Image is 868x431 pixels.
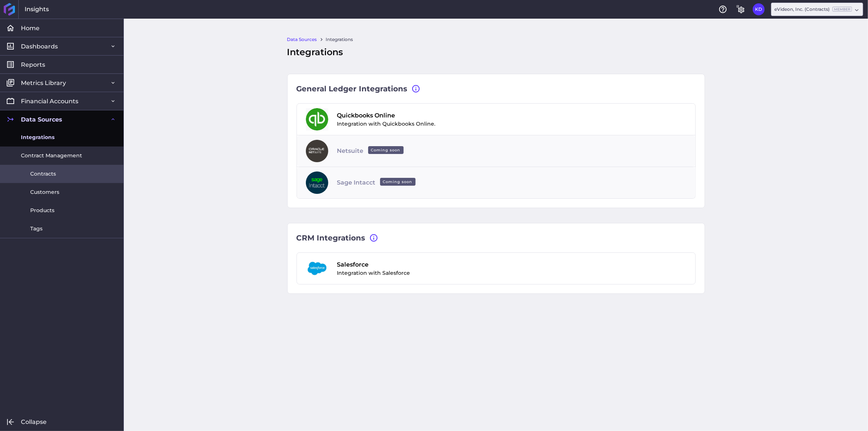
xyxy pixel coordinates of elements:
[287,45,705,59] div: Integrations
[717,3,729,15] button: Help
[21,43,58,50] span: Dashboards
[30,188,59,196] span: Customers
[287,36,317,43] a: Data Sources
[771,3,863,16] div: Dropdown select
[337,260,410,269] span: Salesforce
[337,178,419,187] span: Sage Intacct
[380,178,416,186] ins: Coming soon
[368,146,404,154] ins: Coming soon
[30,170,56,178] span: Contracts
[774,6,852,13] div: eVideon, Inc. (Contracts)
[337,147,407,155] span: Netsuite
[337,260,410,277] div: Integration with Salesforce
[735,3,747,15] button: General Settings
[21,24,40,32] span: Home
[21,79,66,87] span: Metrics Library
[21,97,78,105] span: Financial Accounts
[21,152,82,160] span: Contract Management
[337,111,436,128] div: Integration with Quickbooks Online.
[21,116,62,123] span: Data Sources
[21,61,45,69] span: Reports
[833,7,852,12] ins: Member
[21,133,54,141] span: Integrations
[30,225,43,233] span: Tags
[30,207,54,214] span: Products
[21,418,47,426] span: Collapse
[297,232,696,243] div: CRM Integrations
[753,3,765,15] button: User Menu
[337,111,436,120] span: Quickbooks Online
[297,83,696,94] div: General Ledger Integrations
[326,36,353,43] a: Integrations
